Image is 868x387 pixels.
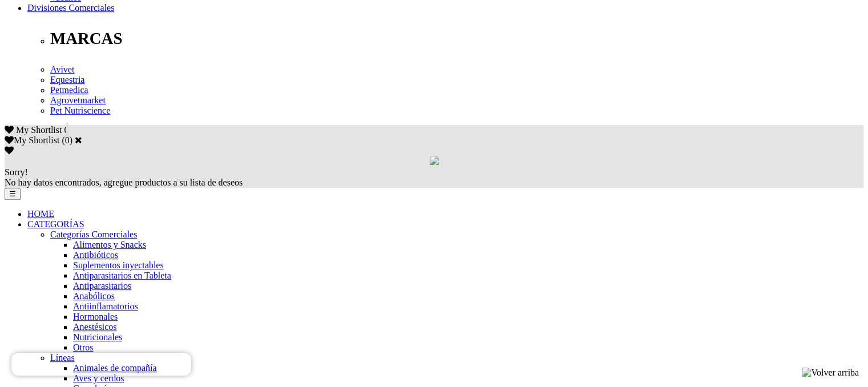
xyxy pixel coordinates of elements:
[5,135,59,145] label: My Shortlist
[50,229,137,239] a: Categorías Comerciales
[64,125,68,135] span: 0
[75,135,82,144] a: Cerrar
[73,281,131,291] a: Antiparasitarios
[73,250,118,260] a: Antibióticos
[27,3,114,13] a: Divisiones Comerciales
[73,373,124,383] a: Aves y cerdos
[73,271,171,280] a: Antiparasitarios en Tableta
[73,332,122,342] a: Nutricionales
[73,312,118,321] a: Hormonales
[27,209,54,219] a: HOME
[50,64,74,74] a: Avivet
[73,342,94,352] a: Otros
[65,135,70,145] label: 0
[73,291,115,301] a: Anabólicos
[73,301,138,311] a: Antiinflamatorios
[5,188,21,200] button: ☰
[5,167,863,188] div: No hay datos encontrados, agregue productos a su lista de deseos
[50,29,863,48] p: MARCAS
[50,95,106,105] a: Agrovetmarket
[62,135,72,145] span: ( )
[50,75,84,84] a: Equestria
[73,260,164,270] a: Suplementos inyectables
[50,85,88,95] a: Petmedica
[430,156,439,165] img: loading.gif
[11,353,191,376] iframe: Brevo live chat
[5,167,28,177] span: Sorry!
[802,368,859,378] img: Volver arriba
[73,240,146,249] a: Alimentos y Snacks
[27,219,84,229] a: CATEGORÍAS
[73,322,116,332] a: Anestésicos
[16,125,62,135] span: My Shortlist
[50,106,110,115] a: Pet Nutriscience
